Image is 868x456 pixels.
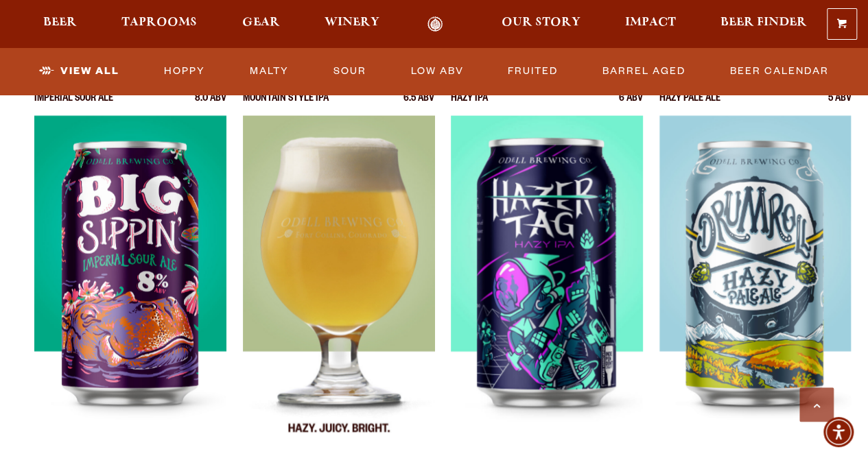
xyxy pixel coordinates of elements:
span: Impact [625,17,676,28]
a: Sour [328,56,372,87]
a: Beer Calendar [725,56,834,87]
a: Impact [616,16,685,32]
p: 5 ABV [828,94,851,116]
a: Beer Finder [712,16,816,32]
p: 6.5 ABV [403,94,434,116]
span: Gear [242,17,280,28]
span: Beer [43,17,77,28]
p: Mountain Style IPA [243,94,329,116]
p: 6 ABV [619,94,643,116]
span: Beer Finder [720,17,807,28]
p: Hazy IPA [451,94,488,116]
a: Barrel Aged [597,56,691,87]
a: Scroll to top [799,387,834,422]
a: Our Story [493,16,589,32]
div: Accessibility Menu [823,417,854,447]
a: Malty [244,56,294,87]
a: Beer [34,16,86,32]
a: View All [34,56,125,87]
span: Taprooms [121,17,197,28]
p: Hazy Pale Ale [659,94,720,116]
a: Odell Home [410,16,461,32]
a: Winery [316,16,388,32]
a: Taprooms [113,16,206,32]
a: Low ABV [405,56,469,87]
a: Hoppy [159,56,211,87]
span: Our Story [502,17,580,28]
span: Winery [325,17,379,28]
p: Imperial Sour Ale [34,94,113,116]
a: Gear [233,16,289,32]
p: 8.0 ABV [195,94,226,116]
a: Fruited [502,56,563,87]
